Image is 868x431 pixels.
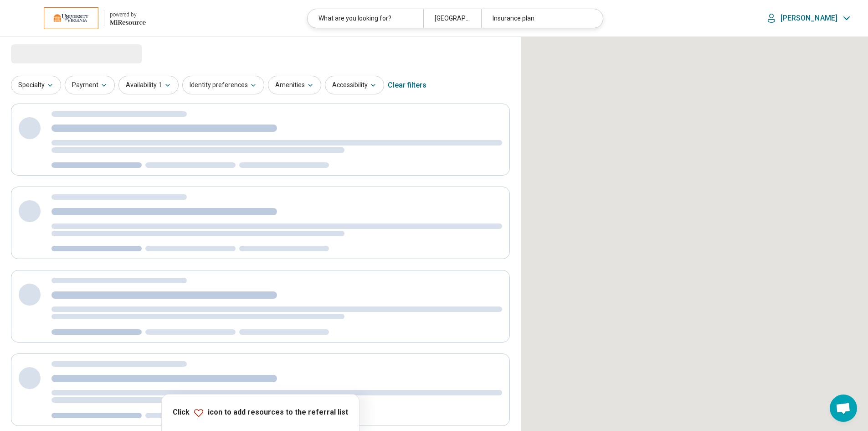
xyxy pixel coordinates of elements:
p: [PERSON_NAME] [781,14,837,23]
img: University of Virginia [44,7,98,29]
div: [GEOGRAPHIC_DATA], [GEOGRAPHIC_DATA] [423,9,481,28]
div: Insurance plan [481,9,597,28]
div: Open chat [830,395,857,422]
button: Accessibility [325,76,384,94]
div: powered by [110,10,146,19]
div: What are you looking for? [308,9,423,28]
div: Clear filters [388,74,426,96]
span: 1 [159,80,162,90]
a: University of Virginiapowered by [15,7,146,29]
button: Payment [65,76,115,94]
button: Identity preferences [182,76,264,94]
button: Specialty [11,76,61,94]
span: Loading... [11,44,87,62]
button: Availability1 [118,76,179,94]
button: Amenities [268,76,321,94]
p: Click icon to add resources to the referral list [173,407,348,418]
